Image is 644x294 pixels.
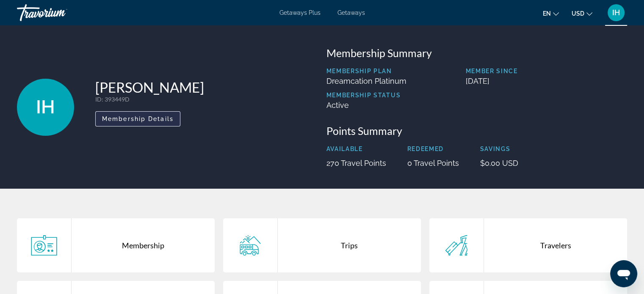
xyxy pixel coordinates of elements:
p: Membership Plan [326,68,406,74]
p: Active [326,101,406,110]
span: USD [572,10,584,17]
p: : 393449D [95,96,204,103]
button: User Menu [605,4,627,22]
span: ID [95,96,102,103]
p: Redeemed [407,146,459,152]
p: $0.00 USD [480,159,518,168]
p: 270 Travel Points [326,159,386,168]
p: Dreamcation Platinum [326,77,406,85]
a: Travorium [17,2,102,24]
a: Membership [17,218,215,272]
div: Trips [278,218,421,272]
span: en [543,10,551,17]
p: Membership Status [326,92,406,99]
h3: Membership Summary [326,47,627,59]
iframe: Button to launch messaging window [610,260,637,287]
p: Member Since [466,68,627,74]
h3: Points Summary [326,124,627,137]
a: Membership Details [95,113,180,122]
button: Change currency [572,7,592,19]
p: Savings [480,146,518,152]
p: [DATE] [466,77,627,85]
span: IH [36,96,55,118]
div: Travelers [484,218,627,272]
button: Change language [543,7,559,19]
a: Travelers [429,218,627,272]
a: Trips [223,218,421,272]
span: IH [612,8,620,17]
a: Getaways [337,9,365,16]
a: Getaways Plus [279,9,321,16]
p: 0 Travel Points [407,159,459,168]
div: Membership [72,218,215,272]
p: Available [326,146,386,152]
h1: [PERSON_NAME] [95,79,204,96]
button: Membership Details [95,111,180,126]
span: Membership Details [102,115,174,122]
